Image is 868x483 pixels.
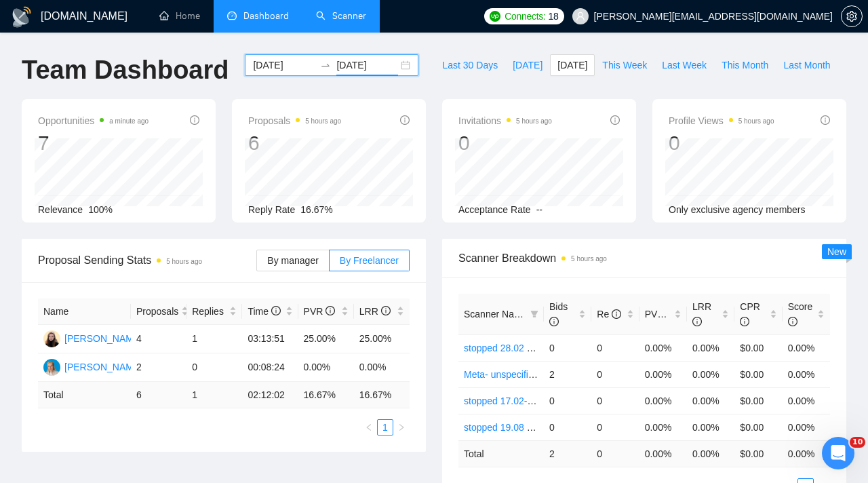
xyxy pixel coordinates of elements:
[136,304,178,319] span: Proposals
[298,382,354,408] td: 16.67 %
[186,325,242,353] td: 1
[38,382,131,408] td: Total
[734,334,782,361] td: $0.00
[692,317,702,326] span: info-circle
[242,325,298,353] td: 03:13:51
[576,12,585,21] span: user
[639,334,687,361] td: 0.00%
[43,330,60,347] img: TB
[64,331,142,346] div: [PERSON_NAME]
[669,130,774,156] div: 0
[11,6,33,28] img: logo
[667,309,676,319] span: info-circle
[131,298,186,325] th: Proposals
[354,382,410,408] td: 16.67 %
[505,9,545,24] span: Connects:
[662,58,707,73] span: Last Week
[602,58,647,73] span: This Week
[43,361,142,372] a: AS[PERSON_NAME]
[544,414,591,440] td: 0
[536,204,542,215] span: --
[841,5,863,27] button: setting
[783,387,830,414] td: 0.00%
[687,361,734,387] td: 0.00%
[530,310,538,318] span: filter
[88,204,113,215] span: 100%
[393,419,410,436] button: right
[131,382,186,408] td: 6
[591,387,639,414] td: 0
[464,422,692,433] a: stopped 19.08 - Meta Ads - cases/hook- generating $k
[783,58,830,73] span: Last Month
[544,334,591,361] td: 0
[109,117,149,125] time: a minute ago
[166,258,202,265] time: 5 hours ago
[248,130,341,156] div: 6
[734,414,782,440] td: $0.00
[242,353,298,382] td: 00:08:24
[490,11,500,22] img: upwork-logo.png
[464,395,724,406] a: stopped 17.02- Meta ads - ecommerce/cases/ hook- ROAS3+
[325,306,335,315] span: info-circle
[271,306,281,315] span: info-circle
[610,115,620,125] span: info-circle
[595,54,654,76] button: This Week
[740,301,760,327] span: CPR
[544,440,591,467] td: 2
[22,54,229,86] h1: Team Dashboard
[850,437,865,448] span: 10
[186,298,242,325] th: Replies
[38,130,149,156] div: 7
[687,334,734,361] td: 0.00%
[464,369,609,380] a: Meta- unspecified - Feedback+ -AI
[639,440,687,467] td: 0.00 %
[841,11,863,22] a: setting
[740,317,749,326] span: info-circle
[612,309,621,319] span: info-circle
[549,301,568,327] span: Bids
[645,309,677,320] span: PVR
[822,437,854,469] iframe: Intercom live chat
[687,440,734,467] td: 0.00 %
[458,130,552,156] div: 0
[253,58,315,73] input: Start date
[549,9,559,24] span: 18
[591,361,639,387] td: 0
[159,10,200,22] a: homeHome
[192,304,226,319] span: Replies
[821,115,830,125] span: info-circle
[131,325,186,353] td: 4
[639,361,687,387] td: 0.00%
[654,54,714,76] button: Last Week
[43,332,142,343] a: TB[PERSON_NAME]
[38,252,256,269] span: Proposal Sending Stats
[714,54,776,76] button: This Month
[320,60,331,71] span: to
[397,423,406,431] span: right
[400,115,410,125] span: info-circle
[378,420,393,435] a: 1
[505,54,550,76] button: [DATE]
[305,117,341,125] time: 5 hours ago
[38,298,131,325] th: Name
[243,10,289,22] span: Dashboard
[783,440,830,467] td: 0.00 %
[242,382,298,408] td: 02:12:02
[549,317,559,326] span: info-circle
[544,361,591,387] td: 2
[591,440,639,467] td: 0
[227,11,237,20] span: dashboard
[692,301,711,327] span: LRR
[186,353,242,382] td: 0
[248,306,280,317] span: Time
[248,113,341,129] span: Proposals
[639,414,687,440] td: 0.00%
[776,54,837,76] button: Last Month
[464,343,724,353] a: stopped 28.02 - Google Ads - LeadGen/cases/hook- saved $k
[788,317,797,326] span: info-circle
[550,54,595,76] button: [DATE]
[361,419,377,436] button: left
[365,423,373,431] span: left
[354,325,410,353] td: 25.00%
[827,246,846,257] span: New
